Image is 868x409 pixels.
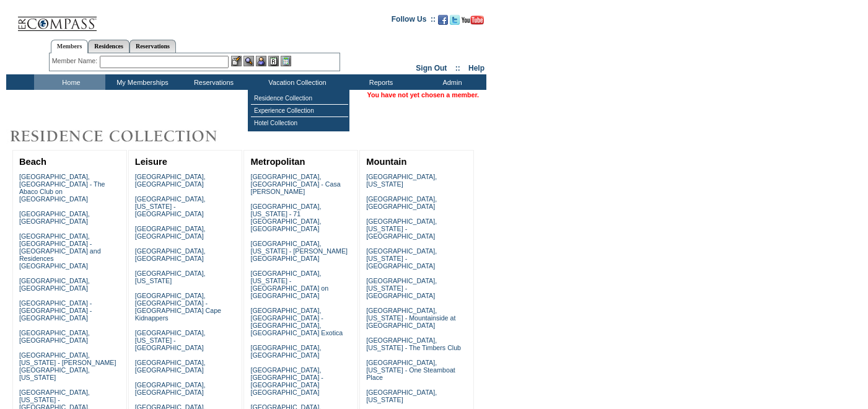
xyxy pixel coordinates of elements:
a: Metropolitan [250,157,305,167]
a: [GEOGRAPHIC_DATA], [GEOGRAPHIC_DATA] [135,173,206,188]
a: [GEOGRAPHIC_DATA], [US_STATE] - [GEOGRAPHIC_DATA] [135,329,206,351]
a: [GEOGRAPHIC_DATA], [GEOGRAPHIC_DATA] [135,381,206,396]
img: Follow us on Twitter [450,15,460,25]
td: Vacation Collection [248,74,344,90]
a: Sign Out [416,64,447,73]
a: Become our fan on Facebook [438,19,448,26]
a: [GEOGRAPHIC_DATA], [GEOGRAPHIC_DATA] - [GEOGRAPHIC_DATA] Cape Kidnappers [135,292,221,322]
img: b_edit.gif [231,56,242,66]
a: Follow us on Twitter [450,19,460,26]
img: b_calculator.gif [281,56,291,66]
a: Beach [19,157,46,167]
a: [GEOGRAPHIC_DATA], [US_STATE] - [PERSON_NAME][GEOGRAPHIC_DATA], [US_STATE] [19,351,116,381]
img: View [243,56,254,66]
span: You have not yet chosen a member. [367,91,479,99]
td: Reports [344,74,415,90]
a: [GEOGRAPHIC_DATA], [GEOGRAPHIC_DATA] - [GEOGRAPHIC_DATA] and Residences [GEOGRAPHIC_DATA] [19,232,101,270]
a: [GEOGRAPHIC_DATA], [US_STATE] - [GEOGRAPHIC_DATA] on [GEOGRAPHIC_DATA] [250,270,328,299]
td: Follow Us :: [392,14,436,29]
a: [GEOGRAPHIC_DATA] - [GEOGRAPHIC_DATA] - [GEOGRAPHIC_DATA] [19,299,92,322]
td: My Memberships [105,74,177,90]
a: [GEOGRAPHIC_DATA], [US_STATE] - One Steamboat Place [366,359,455,381]
td: Experience Collection [251,105,348,117]
td: Reservations [177,74,248,90]
a: Leisure [135,157,167,167]
img: Become our fan on Facebook [438,15,448,25]
div: Member Name: [52,56,100,66]
td: Admin [415,74,486,90]
a: Mountain [366,157,406,167]
a: [GEOGRAPHIC_DATA], [US_STATE] [366,389,437,403]
td: Residence Collection [251,92,348,105]
a: [GEOGRAPHIC_DATA], [US_STATE] - [GEOGRAPHIC_DATA] [366,277,437,299]
a: [GEOGRAPHIC_DATA], [GEOGRAPHIC_DATA] [19,210,90,225]
a: [GEOGRAPHIC_DATA], [US_STATE] [135,270,206,284]
a: [GEOGRAPHIC_DATA], [GEOGRAPHIC_DATA] [135,225,206,240]
td: Home [34,74,105,90]
a: Reservations [129,40,176,53]
a: [GEOGRAPHIC_DATA], [GEOGRAPHIC_DATA] - [GEOGRAPHIC_DATA] [GEOGRAPHIC_DATA] [250,366,323,396]
td: Hotel Collection [251,117,348,129]
a: [GEOGRAPHIC_DATA], [US_STATE] - The Timbers Club [366,336,461,351]
a: Members [51,40,89,53]
a: [GEOGRAPHIC_DATA], [GEOGRAPHIC_DATA] - [GEOGRAPHIC_DATA], [GEOGRAPHIC_DATA] Exotica [250,307,343,336]
a: Residences [88,40,129,53]
img: Reservations [268,56,279,66]
a: [GEOGRAPHIC_DATA], [US_STATE] - [GEOGRAPHIC_DATA] [366,218,437,240]
a: Subscribe to our YouTube Channel [462,19,484,26]
img: Destinations by Exclusive Resorts [6,124,248,149]
img: Compass Home [17,6,97,32]
a: [GEOGRAPHIC_DATA], [GEOGRAPHIC_DATA] [366,195,437,210]
a: [GEOGRAPHIC_DATA], [US_STATE] - [GEOGRAPHIC_DATA] [135,195,206,218]
a: [GEOGRAPHIC_DATA], [GEOGRAPHIC_DATA] [135,247,206,262]
a: Help [468,64,484,73]
a: [GEOGRAPHIC_DATA], [GEOGRAPHIC_DATA] [19,329,90,344]
a: [GEOGRAPHIC_DATA], [US_STATE] - 71 [GEOGRAPHIC_DATA], [GEOGRAPHIC_DATA] [250,203,321,232]
a: [GEOGRAPHIC_DATA], [US_STATE] - [PERSON_NAME][GEOGRAPHIC_DATA] [250,240,348,262]
img: i.gif [6,19,16,19]
img: Subscribe to our YouTube Channel [462,15,484,25]
a: [GEOGRAPHIC_DATA], [GEOGRAPHIC_DATA] [19,277,90,292]
a: [GEOGRAPHIC_DATA], [US_STATE] - Mountainside at [GEOGRAPHIC_DATA] [366,307,455,329]
a: [GEOGRAPHIC_DATA], [GEOGRAPHIC_DATA] - The Abaco Club on [GEOGRAPHIC_DATA] [19,173,105,203]
a: [GEOGRAPHIC_DATA], [GEOGRAPHIC_DATA] [250,344,321,359]
a: [GEOGRAPHIC_DATA], [GEOGRAPHIC_DATA] - Casa [PERSON_NAME] [250,173,340,195]
a: [GEOGRAPHIC_DATA], [GEOGRAPHIC_DATA] [135,359,206,374]
span: :: [455,64,460,73]
a: [GEOGRAPHIC_DATA], [US_STATE] - [GEOGRAPHIC_DATA] [366,247,437,270]
a: [GEOGRAPHIC_DATA], [US_STATE] [366,173,437,188]
img: Impersonate [256,56,266,66]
